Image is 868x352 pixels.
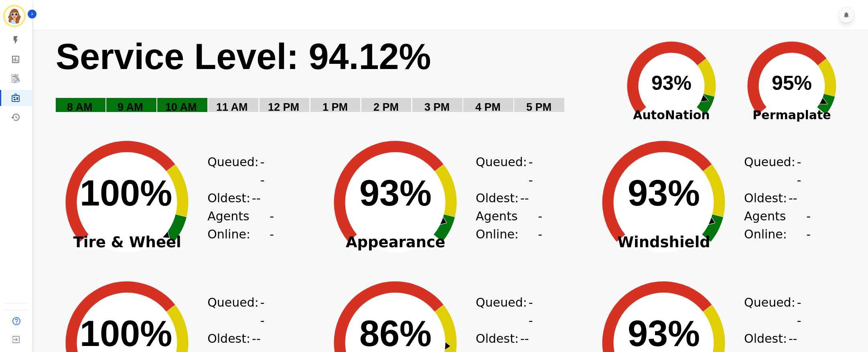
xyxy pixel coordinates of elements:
[55,35,606,125] svg: Service Level: 0%
[520,330,529,348] span: --
[476,207,544,243] div: Agents Online:
[744,207,812,243] div: Agents Online:
[744,330,804,348] div: Oldest:
[315,238,476,246] span: Appearance
[207,207,276,243] div: Agents Online:
[322,101,348,113] text: 1 PM
[529,153,536,189] span: --
[611,106,732,124] span: AutoNation
[744,153,804,189] div: Queued:
[56,37,431,77] text: Service Level: 94.12%
[797,153,804,189] span: --
[538,207,544,243] span: --
[732,106,852,124] span: Permaplate
[47,238,207,246] span: Tire & Wheel
[797,293,804,330] span: --
[628,173,700,213] text: 93%
[260,293,268,330] span: --
[252,330,261,348] span: --
[252,189,261,207] span: --
[526,101,552,113] text: 5 PM
[529,293,536,330] span: --
[207,330,268,348] div: Oldest:
[476,153,536,189] div: Queued:
[373,101,399,113] text: 2 PM
[270,207,276,243] span: --
[789,189,797,207] span: --
[806,207,812,243] span: --
[67,101,93,113] text: 8 AM
[476,330,536,348] div: Oldest:
[359,173,432,213] text: 93%
[207,189,268,207] div: Oldest:
[520,189,529,207] span: --
[584,238,744,246] span: Windshield
[424,101,450,113] text: 3 PM
[118,101,143,113] text: 9 AM
[475,101,501,113] text: 4 PM
[5,6,24,26] img: Bordered avatar
[651,72,692,94] text: 93%
[216,101,248,113] text: 11 AM
[476,189,536,207] div: Oldest:
[789,330,797,348] span: --
[268,101,299,113] text: 12 PM
[260,153,268,189] span: --
[207,293,268,330] div: Queued:
[772,72,812,94] text: 95%
[744,293,804,330] div: Queued:
[744,189,804,207] div: Oldest:
[165,101,197,113] text: 10 AM
[476,293,536,330] div: Queued:
[207,153,268,189] div: Queued:
[80,173,172,213] text: 100%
